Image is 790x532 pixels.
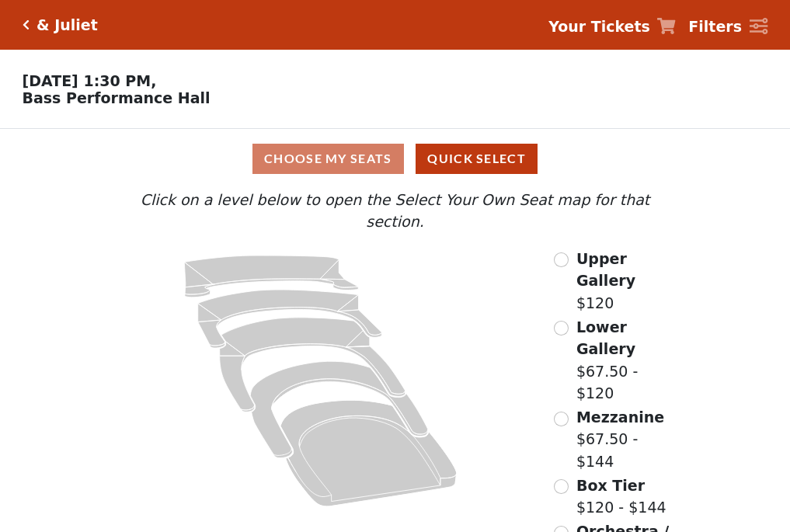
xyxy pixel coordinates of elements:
p: Click on a level below to open the Select Your Own Seat map for that section. [110,189,680,233]
label: $120 - $144 [576,475,666,519]
path: Upper Gallery - Seats Available: 152 [185,256,359,297]
a: Click here to go back to filters [23,19,30,30]
span: Upper Gallery [576,250,635,290]
label: $67.50 - $120 [576,316,680,405]
label: $120 [576,248,680,315]
path: Orchestra / Parterre Circle - Seats Available: 33 [281,400,458,506]
span: Lower Gallery [576,318,635,358]
a: Filters [688,16,767,38]
label: $67.50 - $144 [576,406,680,473]
a: Your Tickets [548,16,676,38]
strong: Your Tickets [548,18,650,35]
strong: Filters [688,18,742,35]
path: Lower Gallery - Seats Available: 64 [198,290,382,348]
span: Mezzanine [576,409,664,426]
h5: & Juliet [37,16,98,34]
button: Quick Select [416,144,538,174]
span: Box Tier [576,477,645,494]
